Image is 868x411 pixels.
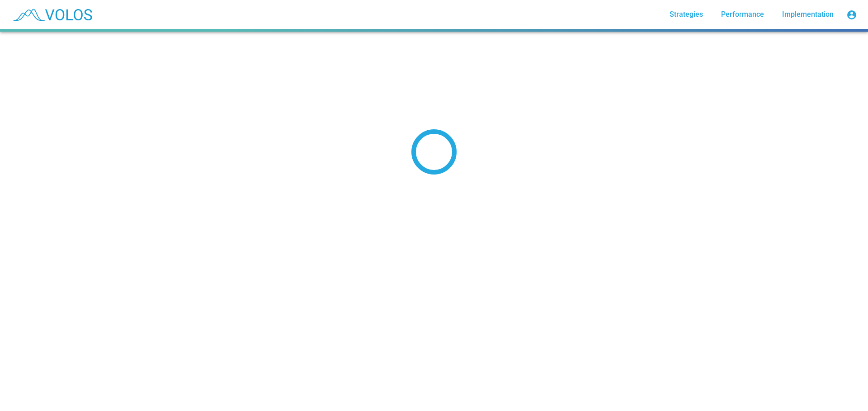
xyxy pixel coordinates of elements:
[775,6,841,23] a: Implementation
[846,9,857,20] mat-icon: account_circle
[782,10,834,19] span: Implementation
[714,6,771,23] a: Performance
[7,3,97,26] img: blue_transparent.png
[721,10,764,19] span: Performance
[670,10,703,19] span: Strategies
[662,6,710,23] a: Strategies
